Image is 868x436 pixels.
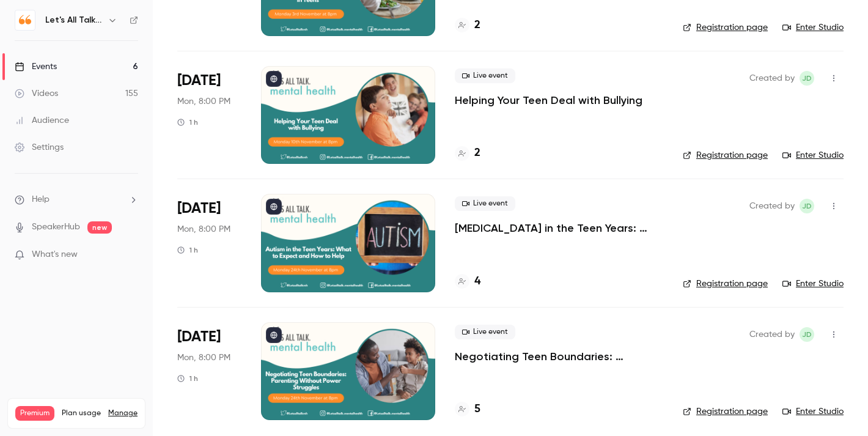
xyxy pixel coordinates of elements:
div: 1 h [177,374,198,383]
div: 1 h [177,117,198,127]
div: Nov 10 Mon, 8:00 PM (Europe/London) [177,66,241,164]
span: Mon, 8:00 PM [177,352,230,364]
li: help-dropdown-opener [15,193,138,206]
div: Nov 24 Mon, 8:00 PM (Europe/London) [177,322,241,420]
a: 2 [455,145,480,161]
a: Registration page [683,278,768,290]
span: Premium [15,406,54,421]
span: Help [32,193,50,206]
span: Live event [455,325,515,339]
iframe: Noticeable Trigger [123,249,138,260]
span: Mon, 8:00 PM [177,95,230,108]
span: Plan usage [62,408,101,418]
div: Events [15,61,57,73]
h4: 2 [474,17,480,34]
a: Enter Studio [782,21,844,34]
a: 5 [455,401,480,418]
span: Jenni Dunn [800,199,814,213]
div: Videos [15,87,58,100]
img: Let's All Talk Mental Health [15,10,35,30]
span: Created by [749,327,795,342]
a: Enter Studio [782,278,844,290]
h4: 4 [474,273,480,290]
span: Live event [455,196,515,211]
h4: 2 [474,145,480,161]
div: Nov 17 Mon, 8:00 PM (Europe/London) [177,194,241,292]
span: Jenni Dunn [800,71,814,86]
span: What's new [32,248,78,261]
span: Created by [749,71,795,86]
a: Manage [108,408,138,418]
span: JD [802,71,812,86]
span: [DATE] [177,71,221,91]
a: Negotiating Teen Boundaries: Parenting Without Power Struggles [455,349,663,364]
a: 2 [455,17,480,34]
a: [MEDICAL_DATA] in the Teen Years: What to Expect and How to Help [455,221,663,235]
span: [DATE] [177,327,221,347]
a: Registration page [683,405,768,418]
span: JD [802,327,812,342]
div: 1 h [177,245,198,255]
span: Live event [455,68,515,83]
a: Helping Your Teen Deal with Bullying [455,93,642,108]
a: Enter Studio [782,149,844,161]
span: JD [802,199,812,213]
a: Registration page [683,21,768,34]
h6: Let's All Talk Mental Health [45,14,103,26]
a: SpeakerHub [32,221,80,234]
span: Mon, 8:00 PM [177,223,230,235]
span: Jenni Dunn [800,327,814,342]
a: 4 [455,273,480,290]
h4: 5 [474,401,480,418]
div: Audience [15,114,69,127]
span: Created by [749,199,795,213]
a: Enter Studio [782,405,844,418]
a: Registration page [683,149,768,161]
span: new [87,221,112,234]
span: [DATE] [177,199,221,218]
div: Settings [15,141,64,153]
